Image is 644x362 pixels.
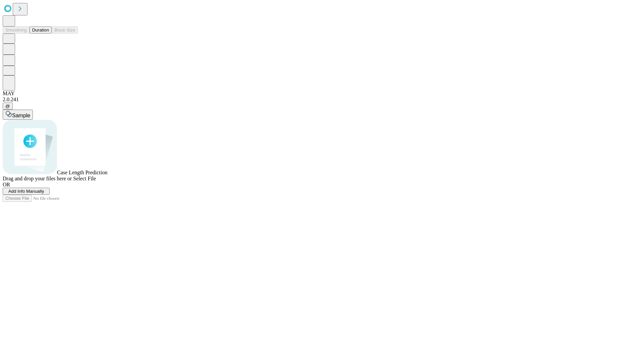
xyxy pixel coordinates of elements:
[57,170,107,175] span: Case Length Prediction
[3,176,72,181] span: Drag and drop your files here or
[3,188,50,195] button: Add Info Manually
[3,103,13,110] button: @
[52,26,78,34] button: Block Size
[3,26,30,34] button: Smoothing
[3,97,641,103] div: 2.0.241
[3,90,641,97] div: MAY
[3,182,10,187] span: OR
[73,176,96,181] span: Select File
[12,113,30,118] span: Sample
[30,26,52,34] button: Duration
[5,104,10,109] span: @
[8,189,44,194] span: Add Info Manually
[3,110,33,120] button: Sample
